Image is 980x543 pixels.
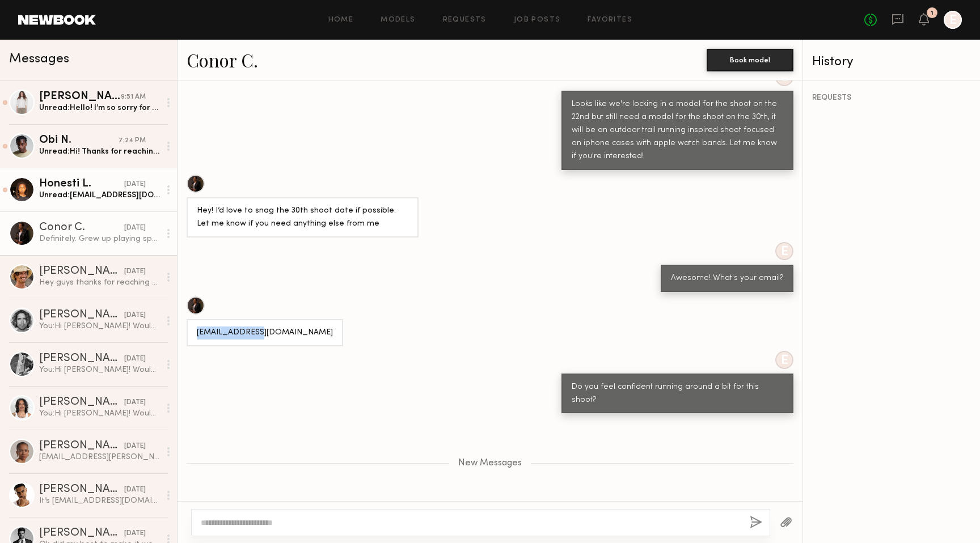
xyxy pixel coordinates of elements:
div: It’s [EMAIL_ADDRESS][DOMAIN_NAME] [39,495,160,506]
div: Looks like we're locking in a model for the shoot on the 22nd but still need a model for the shoo... [572,98,783,163]
div: Hey! I’d love to snag the 30th shoot date if possible. Let me know if you need anything else from me [197,205,408,231]
div: 1 [931,10,933,16]
div: History [812,56,971,69]
div: You: Hi [PERSON_NAME]! Would you be interested in shooting with us at Nomad? We make phone cases,... [39,364,160,375]
div: [PERSON_NAME] [39,440,124,452]
div: [PERSON_NAME] [39,528,124,539]
div: Hey guys thanks for reaching out. I can’t do it for the rate if we could bump it a bit higher I w... [39,277,160,288]
div: Unread: [EMAIL_ADDRESS][DOMAIN_NAME] [39,190,160,201]
a: E [944,11,962,29]
div: [DATE] [124,441,146,452]
span: Messages [9,53,69,66]
div: Conor C. [39,222,124,234]
div: [DATE] [124,266,146,277]
div: Unread: Hi! Thanks for reaching out. I honestly would have loved to. But the distance with no tra... [39,146,160,157]
div: [DATE] [124,179,146,190]
a: Home [328,16,354,24]
div: [DATE] [124,354,146,364]
div: Obi N. [39,135,119,146]
div: Awesome! What's your email? [671,272,783,285]
a: Requests [443,16,487,24]
div: REQUESTS [812,94,971,102]
div: Do you feel confident running around a bit for this shoot? [572,381,783,407]
div: [DATE] [124,485,146,495]
div: [DATE] [124,397,146,408]
a: Favorites [588,16,632,24]
span: New Messages [458,459,522,468]
div: [PERSON_NAME] [39,353,124,364]
div: [PERSON_NAME] [39,266,124,277]
div: [PERSON_NAME] [39,309,124,321]
a: Book model [707,54,793,64]
div: You: Hi [PERSON_NAME]! Would you be interested in shooting with us at Nomad? We make phone cases,... [39,408,160,419]
div: Honesti L. [39,179,124,190]
a: Conor C. [187,48,258,72]
div: [EMAIL_ADDRESS][PERSON_NAME][DOMAIN_NAME] [39,452,160,463]
div: [PERSON_NAME] [39,397,124,408]
div: 9:51 AM [121,92,146,103]
div: Unread: Hello! I’m so sorry for the delay! I’m unfortunately not available on the 22nd anymore! I... [39,103,160,113]
div: [PERSON_NAME] [39,91,121,103]
div: [PERSON_NAME] [39,484,124,495]
a: Models [381,16,415,24]
div: 7:24 PM [119,135,146,146]
button: Book model [707,49,793,71]
div: [DATE] [124,310,146,321]
div: [EMAIL_ADDRESS][DOMAIN_NAME] [197,326,333,340]
div: Definitely. Grew up playing sports and still play. Won’t be an issue! [39,234,160,244]
div: [DATE] [124,223,146,234]
div: [DATE] [124,528,146,539]
div: You: Hi [PERSON_NAME]! Would you be interested in shooting with us at Nomad? We make phone cases,... [39,321,160,332]
a: Job Posts [514,16,561,24]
